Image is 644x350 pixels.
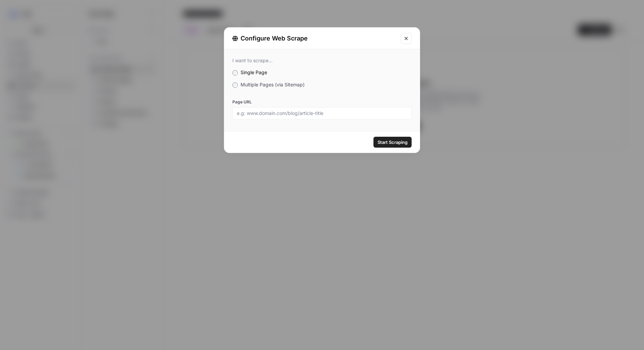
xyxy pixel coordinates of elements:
[378,139,408,146] span: Start Scraping
[241,69,267,75] span: Single Page
[232,57,412,64] div: I want to scrape...
[237,110,407,116] input: e.g: www.domain.com/blog/article-title
[232,82,238,88] input: Multiple Pages (via Sitemap)
[373,137,412,148] button: Start Scraping
[241,82,305,87] span: Multiple Pages (via Sitemap)
[401,33,412,44] button: Close modal
[232,70,238,76] input: Single Page
[232,34,397,43] div: Configure Web Scrape
[232,99,412,105] label: Page URL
